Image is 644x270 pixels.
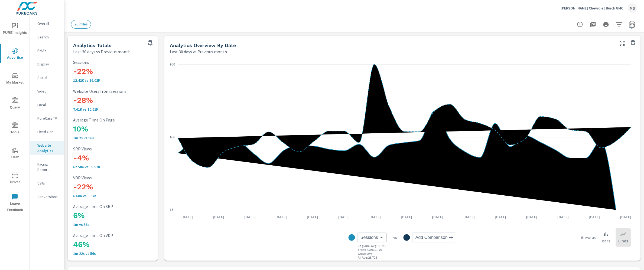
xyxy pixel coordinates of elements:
p: Website Analytics [37,143,60,153]
p: [DATE] [616,214,635,220]
div: Display [30,60,64,68]
p: [DATE] [178,214,197,220]
span: Sessions [360,235,378,240]
div: Sessions [357,233,387,242]
button: Print Report [601,19,612,30]
h3: 10% [73,124,152,134]
p: Social [37,75,60,80]
p: 1m 22s vs 56s [73,251,152,256]
span: Tier2 [2,147,28,160]
p: PureCars TV [37,116,60,121]
p: [DATE] [272,214,291,220]
button: Make Fullscreen [618,39,627,48]
span: PURE Insights [2,23,28,36]
p: 62,582 vs 65,517 [73,165,152,169]
p: Regional Avg : 15,259 [358,244,386,248]
p: Calls [37,180,60,186]
p: Last 30 days vs Previous month [73,48,131,55]
h3: 6% [73,211,152,220]
p: [PERSON_NAME] Chevrolet Buick GMC [561,6,623,11]
p: vs [387,235,404,240]
p: VDP Views [73,175,152,180]
p: [DATE] [240,214,259,220]
span: Query [2,97,28,111]
p: [DATE] [397,214,416,220]
h3: 46% [73,240,152,249]
p: PMAX [37,48,60,53]
h6: View as [581,235,597,240]
span: Save this to your personalized report [629,39,638,48]
p: Group Avg : — [358,252,376,256]
p: 7,614 vs 10,614 [73,107,152,111]
span: Tools [2,122,28,136]
p: Display [37,61,60,67]
p: Pacing Report [37,162,60,172]
div: Pacing Report [30,160,64,174]
div: PureCars TV [30,114,64,122]
p: Local [37,102,60,107]
p: Average Time On SRP [73,204,152,209]
p: SRP Views [73,146,152,151]
span: Driver [2,172,28,185]
p: [DATE] [522,214,541,220]
p: [DATE] [428,214,447,220]
p: All Avg : 23,728 [358,256,377,259]
button: Select Date Range [627,19,638,30]
p: [DATE] [209,214,228,220]
p: 1m vs 56s [73,222,152,227]
div: Add Comparison [412,233,456,242]
div: Overall [30,19,64,28]
p: Sessions [73,60,152,65]
div: MS [628,3,638,13]
span: Save this to your personalized report [146,39,155,48]
div: Calls [30,179,64,187]
p: 1m 2s vs 56s [73,136,152,140]
div: Video [30,87,64,95]
span: 20 miles [71,22,91,26]
h5: Analytics Totals [73,42,112,48]
h3: -4% [73,153,152,163]
p: Overall [37,21,60,26]
p: Website Users from Sessions [73,89,152,94]
p: 6,678 vs 8,570 [73,194,152,198]
p: Bars [602,238,610,244]
span: Leave Feedback [2,194,28,213]
span: Add Comparison [415,235,448,240]
button: "Export Report to PDF" [588,19,599,30]
button: Apply Filters [614,19,625,30]
span: My Market [2,73,28,86]
div: Search [30,33,64,41]
p: [DATE] [554,214,573,220]
p: Last 30 days vs Previous month [170,48,227,55]
p: [DATE] [334,214,353,220]
p: [DATE] [366,214,385,220]
text: 486 [170,135,175,139]
h3: -28% [73,96,152,105]
p: Video [37,88,60,94]
h3: -22% [73,67,152,76]
p: Average Time On VDP [73,233,152,238]
text: 956 [170,62,175,66]
span: Advertise [2,48,28,61]
div: nav menu [0,16,30,215]
h5: Analytics Overview By Date [170,42,236,48]
text: 16 [170,208,174,212]
p: Brand Avg : 19,770 [358,248,382,252]
p: [DATE] [491,214,510,220]
div: PMAX [30,47,64,55]
div: Conversions [30,193,64,201]
div: Website Analytics [30,141,64,155]
p: Fixed Ops [37,129,60,134]
p: Average Time On Page [73,117,152,122]
h3: -22% [73,182,152,192]
div: Fixed Ops [30,128,64,136]
div: Social [30,74,64,82]
div: Local [30,101,64,109]
p: Conversions [37,194,60,199]
p: Lines [619,238,628,244]
p: [DATE] [460,214,479,220]
p: [DATE] [585,214,604,220]
p: [DATE] [303,214,322,220]
p: Search [37,34,60,40]
p: 12,421 vs 16,023 [73,78,152,83]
